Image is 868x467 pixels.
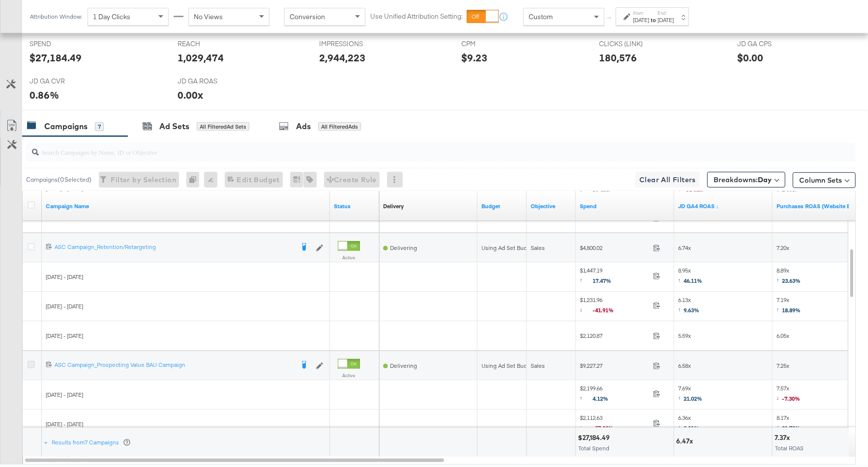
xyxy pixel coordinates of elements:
span: Conversion [290,12,325,21]
span: ↑ [580,394,593,401]
a: The total amount spent to date. [580,202,670,210]
div: 1,029,474 [178,51,224,65]
span: ↓ [777,394,782,401]
label: End: [658,10,674,16]
span: 3.01% [684,424,700,432]
div: 180,576 [599,51,637,65]
span: ↑ [678,423,684,431]
span: Breakdowns: [714,175,772,185]
div: ASC Campaign_Prospecting Value BAU Campaign [55,361,294,369]
label: Start: [633,10,649,16]
div: Results from 7 Campaigns [52,439,131,446]
label: Use Unified Attribution Setting: [370,12,463,21]
span: 6.36x [678,414,700,434]
span: ↑ [678,276,684,283]
span: -7.30% [782,395,801,402]
input: Search Campaigns by Name, ID or Objective [39,138,780,158]
span: $2,120.87 [580,332,649,339]
span: $1,447.19 [580,267,649,287]
div: [DATE] [633,16,649,24]
span: 5.59x [678,332,691,339]
div: 0.00x [178,88,203,102]
span: 1 Day Clicks [93,12,130,21]
span: 8.95x [678,267,703,287]
span: [DATE] - [DATE] [46,391,83,398]
span: -57.02% [593,424,622,432]
div: $27,184.49 [578,433,613,442]
span: ↓ [580,305,593,313]
span: CLICKS (LINK) [599,39,673,49]
a: ASC Campaign_Retention/Retargeting [55,243,294,253]
a: GA4 Rev / Spend [678,202,769,210]
button: Breakdowns:Day [707,172,785,188]
label: Active [338,254,360,261]
span: 21.02% [684,395,703,402]
div: Ads [296,121,311,132]
span: $4,800.02 [580,244,649,251]
a: Your campaign's objective. [531,202,572,210]
span: JD GA CPS [737,39,811,49]
span: $2,112.63 [580,414,649,434]
span: Delivering [390,362,417,369]
span: 8.89x [777,267,801,287]
span: 7.25x [777,362,789,369]
span: ↑ [605,17,615,20]
div: 0 [186,172,204,188]
span: [DATE] - [DATE] [46,332,83,339]
span: No Views [194,12,223,21]
span: ↑ [678,394,684,401]
span: 7.19x [777,296,801,316]
button: Clear All Filters [635,172,700,188]
span: 6.05x [777,332,789,339]
span: [DATE] - [DATE] [46,302,83,310]
span: $1,231.96 [580,296,649,316]
span: Sales [531,362,545,369]
span: IMPRESSIONS [319,39,393,49]
div: Attribution Window: [30,13,83,20]
span: SPEND [30,39,103,49]
span: 18.89% [782,306,801,314]
div: 7 [95,122,104,131]
span: $9,227.27 [580,362,649,369]
a: ASC Campaign_Prospecting Value BAU Campaign [55,361,294,371]
a: Reflects the ability of your Ad Campaign to achieve delivery based on ad states, schedule and bud... [383,202,404,210]
label: Active [338,372,360,379]
div: $9.23 [461,51,487,65]
span: 7.69x [678,385,703,405]
div: $0.00 [737,51,763,65]
span: ↑ [777,276,782,283]
div: Campaigns [44,121,88,132]
span: Delivering [390,244,417,251]
span: ↑ [678,305,684,313]
span: 6.74x [678,244,691,251]
a: Your campaign name. [46,202,326,210]
strong: to [649,16,658,24]
span: 4.12% [593,395,616,402]
b: Day [758,175,772,184]
div: ASC Campaign_Retention/Retargeting [55,243,294,251]
div: 6.47x [676,437,696,446]
span: 21.70% [782,424,801,432]
span: 6.58x [678,362,691,369]
div: Using Ad Set Budget [481,362,536,370]
span: [DATE] - [DATE] [46,420,83,428]
div: All Filtered Ads [318,122,361,131]
div: Ad Sets [159,121,189,132]
span: ↓ [580,423,593,431]
span: Custom [529,12,553,21]
div: Using Ad Set Budget [481,244,536,252]
span: JD GA ROAS [178,77,251,86]
span: 9.63% [684,306,700,314]
span: 17.47% [593,277,619,284]
div: Results from7 Campaigns [44,428,133,457]
a: The maximum amount you're willing to spend on your ads, on average each day or over the lifetime ... [481,202,523,210]
span: -41.91% [593,306,622,314]
span: ↑ [777,423,782,431]
span: Total ROAS [775,444,804,452]
div: All Filtered Ad Sets [197,122,249,131]
span: Sales [531,244,545,251]
span: 8.17x [777,414,801,434]
div: 7.37x [775,433,793,442]
span: [DATE] - [DATE] [46,273,83,280]
a: Shows the current state of your Ad Campaign. [334,202,375,210]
